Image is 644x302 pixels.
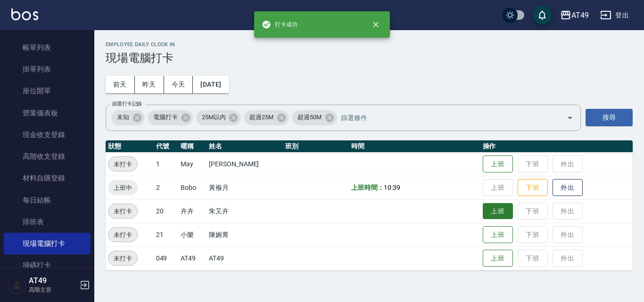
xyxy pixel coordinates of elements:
button: [DATE] [193,76,229,93]
button: 上班 [483,250,513,267]
a: 掃碼打卡 [4,254,91,276]
td: 1 [154,152,179,176]
b: 上班時間： [351,184,384,191]
button: 昨天 [135,76,164,93]
a: 每日結帳 [4,189,91,211]
h3: 現場電腦打卡 [106,51,633,65]
td: 陳婉菁 [206,223,283,246]
div: 電腦打卡 [148,110,193,125]
button: 搜尋 [586,109,633,126]
a: 掛單列表 [4,58,91,80]
div: 超過25M [244,110,289,125]
th: 操作 [480,140,633,153]
span: 超過25M [244,113,279,122]
button: 上班 [483,203,513,220]
button: 上班 [483,226,513,244]
img: Logo [11,8,38,20]
div: 25M以內 [196,110,241,125]
button: Open [562,110,578,125]
span: 未打卡 [108,230,137,240]
td: 20 [154,199,179,223]
span: 未打卡 [108,159,137,169]
h2: Employee Daily Clock In [106,41,633,48]
span: 超過50M [292,113,327,122]
a: 現金收支登錄 [4,124,91,146]
a: 營業儀表板 [4,102,91,124]
td: AT49 [178,246,206,270]
th: 代號 [154,140,179,153]
td: 2 [154,176,179,199]
button: save [533,6,552,24]
button: 上班 [483,155,513,173]
div: 超過50M [292,110,337,125]
button: close [365,14,386,35]
th: 狀態 [106,140,154,153]
a: 帳單列表 [4,37,91,58]
th: 暱稱 [178,140,206,153]
a: 座位開單 [4,80,91,102]
h5: AT49 [29,276,77,286]
span: 10:39 [384,184,400,191]
span: 電腦打卡 [148,113,183,122]
span: 打卡成功 [262,20,297,29]
button: 前天 [106,76,135,93]
p: 高階主管 [29,286,77,294]
label: 篩選打卡記錄 [112,100,142,107]
button: 登出 [596,7,633,24]
a: 排班表 [4,211,91,233]
td: AT49 [206,246,283,270]
span: 未打卡 [108,206,137,216]
a: 高階收支登錄 [4,146,91,167]
td: 卉卉 [178,199,206,223]
input: 篩選條件 [339,109,550,126]
th: 姓名 [206,140,283,153]
th: 時間 [349,140,480,153]
button: 下班 [518,179,548,196]
div: AT49 [571,9,589,21]
span: 25M以內 [196,113,231,122]
th: 班別 [283,140,348,153]
img: Person [8,276,26,294]
td: 朱又卉 [206,199,283,223]
div: 未知 [111,110,145,125]
td: 小樂 [178,223,206,246]
a: 材料自購登錄 [4,167,91,189]
button: 外出 [553,179,583,196]
span: 未知 [111,113,135,122]
span: 上班中 [108,183,138,193]
span: 未打卡 [108,253,137,263]
td: 21 [154,223,179,246]
td: [PERSON_NAME] [206,152,283,176]
td: May [178,152,206,176]
button: AT49 [556,6,593,25]
td: 黃褓月 [206,176,283,199]
button: 今天 [164,76,193,93]
td: 049 [154,246,179,270]
td: Bobo [178,176,206,199]
a: 現場電腦打卡 [4,233,91,254]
